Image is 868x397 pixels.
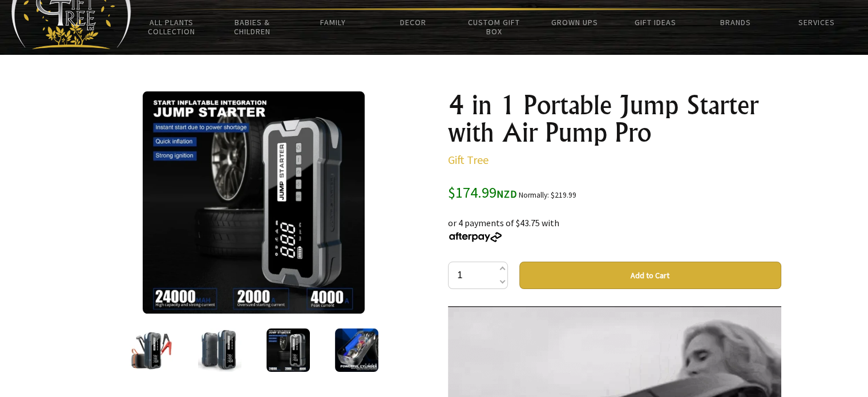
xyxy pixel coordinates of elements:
span: NZD [496,187,517,200]
small: Normally: $219.99 [519,190,576,200]
a: Decor [373,10,454,34]
a: Brands [696,10,776,34]
img: Afterpay [448,232,503,242]
img: 4 in 1 Portable Jump Starter with Air Pump Pro [143,91,365,314]
a: Gift Tree [448,153,488,167]
a: Family [292,10,373,34]
img: 4 in 1 Portable Jump Starter with Air Pump Pro [130,328,173,372]
button: Add to Cart [519,262,781,289]
a: Services [776,10,857,34]
a: Gift Ideas [615,10,695,34]
a: Custom Gift Box [454,10,534,43]
a: All Plants Collection [131,10,212,43]
h1: 4 in 1 Portable Jump Starter with Air Pump Pro [448,91,781,146]
img: 4 in 1 Portable Jump Starter with Air Pump Pro [267,328,310,372]
div: or 4 payments of $43.75 with [448,202,781,243]
span: $174.99 [448,183,517,202]
a: Babies & Children [212,10,292,43]
img: 4 in 1 Portable Jump Starter with Air Pump Pro [335,328,378,372]
a: Grown Ups [534,10,615,34]
img: 4 in 1 Portable Jump Starter with Air Pump Pro [198,328,241,372]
